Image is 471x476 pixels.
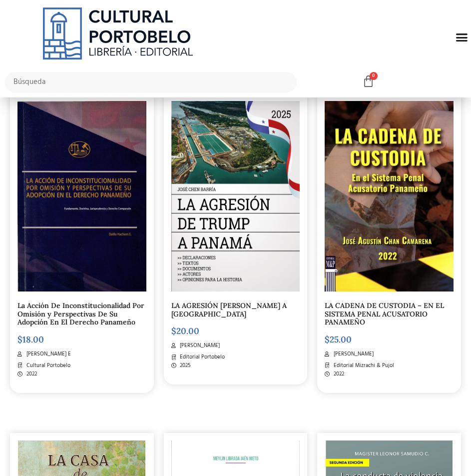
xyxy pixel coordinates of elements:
[17,101,146,291] img: img20220910_10285138.jpg
[24,361,70,370] span: Cultural Portobelo
[177,341,220,350] span: [PERSON_NAME]
[171,325,176,336] span: $
[331,350,374,358] span: [PERSON_NAME]
[331,361,394,370] span: Editorial Mizrachi & Pujol
[24,370,37,378] span: 2022
[331,370,344,378] span: 2022
[325,101,454,291] img: img20230912_11081292
[325,334,352,345] bdi: 25.00
[370,72,378,80] span: 0
[24,350,71,358] span: [PERSON_NAME] E
[17,334,44,345] bdi: 18.00
[177,353,225,361] span: Editorial Portobelo
[325,301,444,327] a: LA CADENA DE CUSTODIA – EN EL SISTEMA PENAL ACUSATORIO PANAMEÑO
[177,361,191,370] span: 2025
[17,301,144,327] a: La Acción De Inconstitucionalidad Por Omisión y Perspectivas De Su Adopción En El Derecho Panameño
[171,101,300,291] img: ARREGLADA-AT-C-V2-agresion
[362,75,375,88] a: 0
[325,334,330,345] span: $
[171,325,199,336] bdi: 20.00
[17,334,22,345] span: $
[171,301,287,318] a: LA AGRESIÓN [PERSON_NAME] A [GEOGRAPHIC_DATA]
[5,72,297,92] input: Búsqueda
